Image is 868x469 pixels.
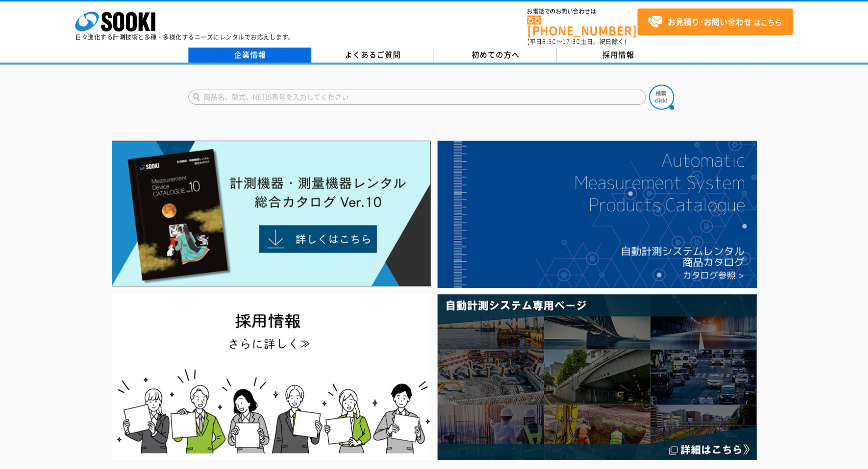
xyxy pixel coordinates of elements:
a: [PHONE_NUMBER] [527,16,637,36]
span: はこちら [647,15,782,30]
span: お電話でのお問い合わせは [527,9,637,15]
a: 初めての方へ [434,48,557,63]
img: SOOKI recruit [112,294,431,460]
img: Catalog Ver10 [112,141,431,287]
input: 商品名、型式、NETIS番号を入力してください [188,90,646,105]
span: 17:30 [562,37,580,46]
a: よくあるご質問 [311,48,434,63]
a: 採用情報 [557,48,680,63]
img: 自動計測システム専用ページ [438,294,757,460]
img: btn_search.png [649,85,674,110]
span: (平日 ～ 土日、祝日除く) [527,37,626,46]
a: お見積り･お問い合わせはこちら [637,9,793,35]
span: 初めての方へ [472,49,520,60]
p: 日々進化する計測技術と多種・多様化するニーズにレンタルでお応えします。 [75,34,295,40]
img: 自動計測システムカタログ [438,141,757,288]
a: 企業情報 [188,48,311,63]
span: 8:50 [542,37,556,46]
strong: お見積り･お問い合わせ [668,16,752,28]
